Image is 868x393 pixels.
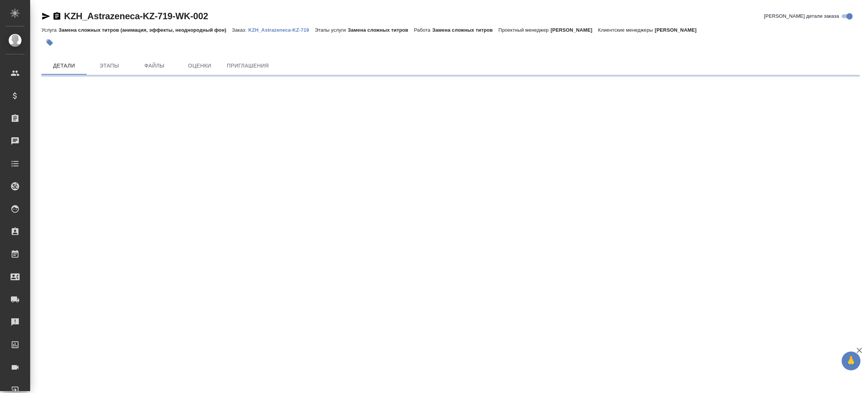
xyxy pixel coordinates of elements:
p: Работа [414,27,432,33]
a: KZH_Astrazeneca-KZ-719 [248,26,315,33]
span: 🙏 [845,353,857,369]
a: KZH_Astrazeneca-KZ-719-WK-002 [64,11,208,21]
span: Приглашения [227,61,269,71]
button: Скопировать ссылку для ЯМессенджера [41,12,50,21]
p: Этапы услуги [315,27,348,33]
button: Скопировать ссылку [52,12,61,21]
p: Проектный менеджер [498,27,550,33]
p: KZH_Astrazeneca-KZ-719 [248,27,315,33]
p: Замена сложных титров [348,27,414,33]
p: Услуга [41,27,58,33]
button: Добавить тэг [41,34,58,51]
span: Детали [46,61,82,71]
button: 🙏 [842,352,860,370]
p: Замена сложных титров [432,27,498,33]
span: Этапы [91,61,127,71]
span: [PERSON_NAME] детали заказа [764,12,839,20]
span: Оценки [182,61,218,71]
p: Заказ: [232,27,248,33]
span: Файлы [136,61,173,71]
p: Клиентские менеджеры [598,27,655,33]
p: [PERSON_NAME] [550,27,598,33]
p: [PERSON_NAME] [655,27,702,33]
p: Замена сложных титров (анимация, эффекты, неоднородный фон) [58,27,232,33]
